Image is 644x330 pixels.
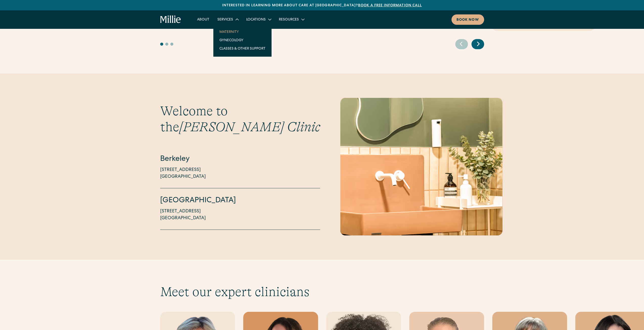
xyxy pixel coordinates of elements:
div: Resources [279,17,299,23]
img: Modern bathroom sink area with soap dispensers, greenery, and a stylish mirror, emphasizing clean... [340,98,502,241]
a: Maternity [215,28,269,36]
button: Go to slide 3 [170,43,173,46]
a: Gynecology [215,36,269,44]
a: [STREET_ADDRESS][GEOGRAPHIC_DATA] [160,167,206,180]
button: Go to slide 2 [165,43,168,46]
a: [STREET_ADDRESS][GEOGRAPHIC_DATA] [160,208,206,222]
div: Resources [275,15,308,24]
span: [PERSON_NAME] Clinic [179,119,320,135]
h2: Meet our expert clinicians [160,284,484,300]
div: Services [213,15,242,24]
a: Classes & Other Support [215,44,269,53]
a: Book a free information call [358,4,422,7]
div: 6 / 6 [340,98,502,235]
h3: Welcome to the [160,103,320,135]
div: Services [217,17,233,23]
a: Book now [451,14,484,25]
p: [STREET_ADDRESS] [GEOGRAPHIC_DATA] [160,208,206,222]
p: [STREET_ADDRESS] [GEOGRAPHIC_DATA] [160,167,206,180]
h4: Berkeley [160,154,320,165]
nav: Services [213,24,272,57]
div: Book now [456,17,479,23]
button: Go to slide 1 [160,43,163,46]
div: Next slide [471,39,484,49]
a: About [193,15,213,24]
a: home [160,15,181,24]
h4: [GEOGRAPHIC_DATA] [160,195,320,206]
div: Previous slide [455,39,468,49]
div: Locations [242,15,275,24]
div: Locations [246,17,266,23]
